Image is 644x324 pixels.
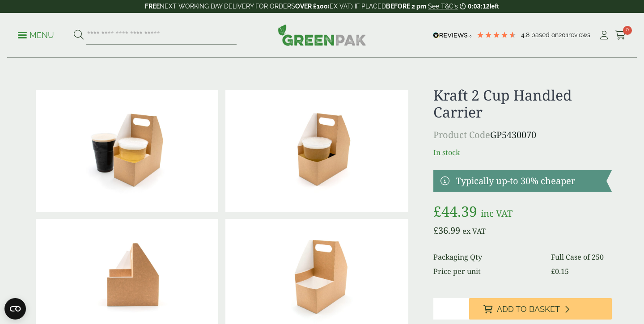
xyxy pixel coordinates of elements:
span: 201 [559,31,568,38]
bdi: 0.15 [551,266,569,276]
span: Add to Basket [497,304,560,314]
strong: FREE [145,3,160,10]
bdi: 44.39 [433,202,477,221]
span: £ [433,224,438,236]
img: REVIEWS.io [433,32,472,38]
img: 5430070 2x Car WC Ang A [36,90,218,212]
i: Cart [615,31,626,40]
button: Open CMP widget [4,298,26,320]
span: 0:03:12 [468,3,489,10]
div: 4.79 Stars [476,31,517,39]
span: £ [433,202,441,221]
span: left [490,3,499,10]
i: My Account [598,31,610,40]
span: 0 [623,26,632,35]
span: Product Code [433,129,490,141]
a: See T&C's [428,3,458,10]
strong: OVER £100 [295,3,328,10]
span: inc VAT [481,207,513,219]
button: Add to Basket [469,298,612,320]
dt: Packaging Qty [433,252,541,262]
p: Menu [18,30,54,41]
span: ex VAT [462,226,486,236]
p: GP5430070 [433,128,612,142]
span: reviews [568,31,590,38]
p: In stock [433,147,612,158]
dd: Full Case of 250 [551,252,612,262]
strong: BEFORE 2 pm [386,3,426,10]
a: 0 [615,29,626,42]
bdi: 36.99 [433,224,460,236]
img: 5430070 2x Car WC Ang B [225,90,408,212]
span: 4.8 [521,31,531,38]
span: Based on [531,31,559,38]
dt: Price per unit [433,266,541,277]
img: GreenPak Supplies [278,24,366,46]
span: £ [551,266,555,276]
a: Menu [18,30,54,39]
h1: Kraft 2 Cup Handled Carrier [433,87,612,121]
